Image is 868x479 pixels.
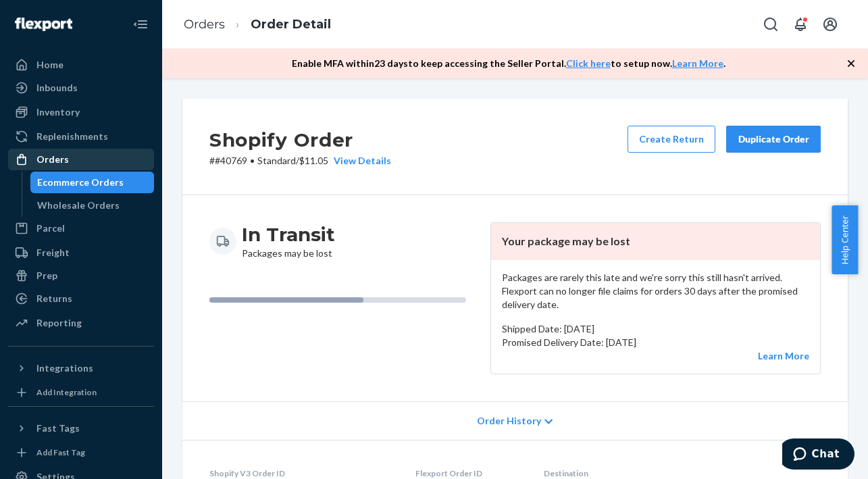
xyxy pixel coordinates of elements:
a: Learn More [672,57,723,69]
img: Flexport logo [15,18,72,31]
div: Inbounds [36,81,78,95]
button: Create Return [628,126,715,153]
h3: In Transit [242,222,335,247]
ol: breadcrumbs [173,5,342,45]
div: Add Fast Tag [36,447,85,458]
button: Duplicate Order [726,126,821,153]
div: Home [36,58,63,72]
a: Inventory [8,101,154,123]
p: Enable MFA within 23 days to keep accessing the Seller Portal. to setup now. . [292,57,725,70]
div: Parcel [36,222,65,235]
button: Open account menu [817,11,844,38]
dt: Flexport Order ID [415,468,523,479]
button: Help Center [832,205,858,274]
a: Replenishments [8,126,154,147]
a: Add Integration [8,384,154,401]
span: • [250,155,255,166]
div: Add Integration [36,386,97,398]
a: Freight [8,242,154,263]
button: Fast Tags [8,418,154,439]
a: Wholesale Orders [30,195,155,216]
div: Freight [36,246,70,259]
dt: Shopify V3 Order ID [209,468,394,479]
dt: Destination [544,468,821,479]
div: Orders [36,153,69,166]
div: Reporting [36,316,82,330]
header: Your package may be lost [491,223,820,260]
a: Order Detail [251,17,331,32]
button: Integrations [8,357,154,379]
a: Parcel [8,218,154,239]
a: Inbounds [8,77,154,99]
a: Learn More [758,350,809,361]
button: Open Search Box [757,11,784,38]
a: Orders [8,149,154,170]
div: Packages may be lost [242,222,335,260]
a: Orders [184,17,225,32]
span: Order History [477,414,541,428]
a: Returns [8,288,154,309]
button: Open notifications [787,11,814,38]
div: Integrations [36,361,93,375]
a: Click here [566,57,611,69]
h2: Shopify Order [209,126,391,154]
p: # #40769 / $11.05 [209,154,391,168]
a: Add Fast Tag [8,445,154,461]
p: Promised Delivery Date: [DATE] [502,336,809,349]
iframe: Opens a widget where you can chat to one of our agents [782,438,854,472]
div: Inventory [36,105,80,119]
a: Home [8,54,154,76]
button: Close Navigation [127,11,154,38]
p: Packages are rarely this late and we're sorry this still hasn't arrived. Flexport can no longer f... [502,271,809,311]
p: Shipped Date: [DATE] [502,322,809,336]
button: View Details [328,154,391,168]
div: Ecommerce Orders [37,176,124,189]
div: Duplicate Order [738,132,809,146]
a: Reporting [8,312,154,334]
div: Wholesale Orders [37,199,120,212]
div: Returns [36,292,72,305]
span: Standard [257,155,296,166]
div: Replenishments [36,130,108,143]
div: Fast Tags [36,422,80,435]
div: Prep [36,269,57,282]
a: Ecommerce Orders [30,172,155,193]
a: Prep [8,265,154,286]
